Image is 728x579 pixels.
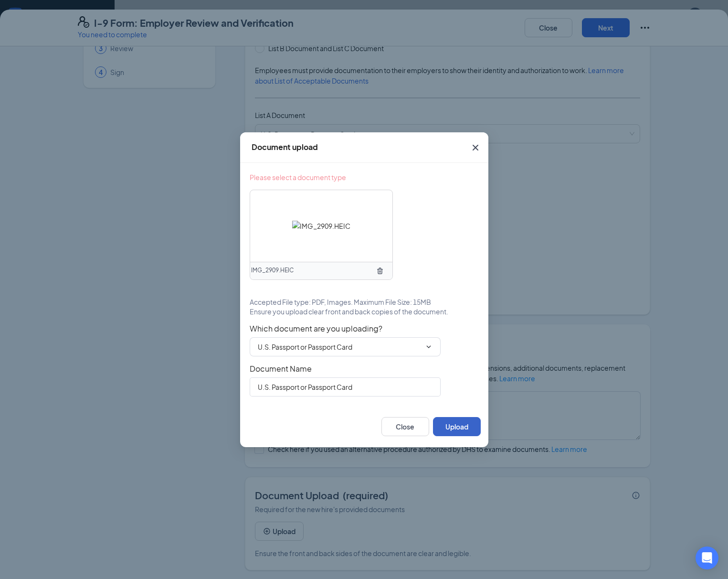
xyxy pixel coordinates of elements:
[381,417,429,436] button: Close
[250,307,448,316] span: Ensure you upload clear front and back copies of the document.
[463,132,488,163] button: Close
[250,297,431,307] span: Accepted File type: PDF, Images. Maximum File Size: 15MB
[696,547,718,569] div: Open Intercom Messenger
[425,343,433,351] svg: ChevronDown
[252,142,318,152] div: Document upload
[250,172,346,182] span: Please select a document type
[251,266,294,275] span: IMG_2909.HEIC
[292,221,350,231] img: IMG_2909.HEIC
[433,417,481,436] button: Upload
[470,142,481,153] svg: Cross
[250,364,479,374] span: Document Name
[250,324,479,333] span: Which document are you uploading?
[250,377,441,397] input: Enter document name
[372,263,388,279] button: TrashOutline
[258,342,421,352] input: Select document type
[376,267,384,275] svg: TrashOutline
